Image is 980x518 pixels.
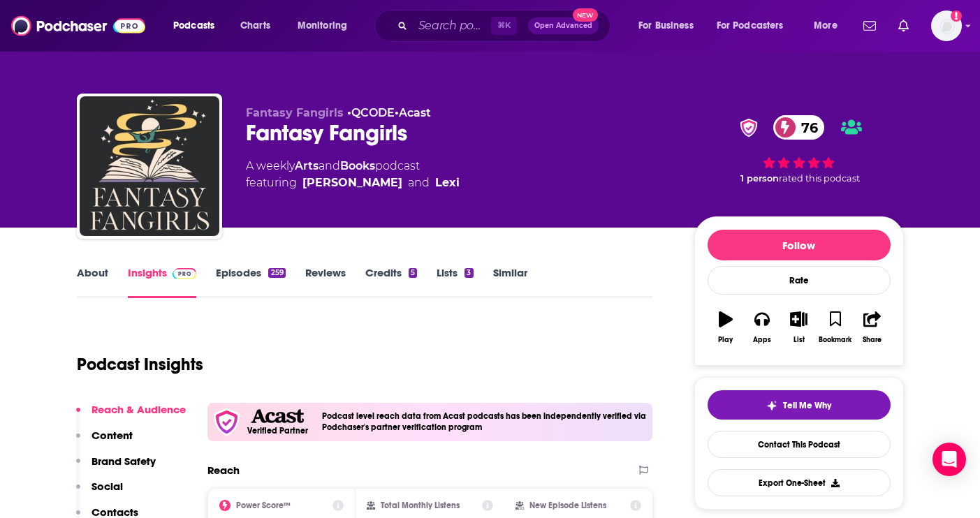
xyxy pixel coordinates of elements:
img: Acast [251,409,304,424]
span: For Podcasters [717,16,784,36]
div: A weekly podcast [246,158,460,191]
div: 259 [268,268,285,278]
a: QCODE [351,106,395,119]
button: Apps [744,302,780,353]
img: Podchaser Pro [173,268,197,279]
button: open menu [804,15,855,37]
span: • [347,106,395,119]
p: Social [92,480,123,493]
svg: Add a profile image [951,10,962,22]
h1: Podcast Insights [77,354,203,375]
p: Content [92,429,133,442]
span: New [573,8,598,22]
button: open menu [708,15,804,37]
span: 76 [787,115,825,140]
img: verfied icon [213,408,240,436]
img: Fantasy Fangirls [80,96,219,236]
p: Reach & Audience [92,403,186,416]
img: User Profile [931,10,962,41]
button: Content [76,429,133,454]
span: Open Advanced [534,22,592,29]
button: List [780,302,817,353]
button: Play [708,302,744,353]
span: Podcasts [173,16,214,36]
a: Similar [493,266,527,298]
button: Follow [708,230,891,260]
div: Rate [708,266,891,295]
a: Contact This Podcast [708,431,891,458]
a: Arts [295,159,319,172]
span: Tell Me Why [783,400,831,411]
span: and [408,175,430,191]
button: Open AdvancedNew [528,17,599,34]
a: Show notifications dropdown [893,14,914,38]
div: Search podcasts, credits, & more... [388,10,624,42]
button: open menu [629,15,711,37]
span: Charts [240,16,270,36]
button: open menu [163,15,233,37]
div: Bookmark [819,336,851,344]
button: Show profile menu [931,10,962,41]
div: 3 [465,268,473,278]
div: Open Intercom Messenger [933,443,966,476]
span: More [814,16,838,36]
div: verified Badge76 1 personrated this podcast [694,106,904,193]
h2: New Episode Listens [529,501,606,510]
span: • [395,106,431,119]
span: rated this podcast [779,173,860,184]
a: Charts [231,15,279,37]
img: verified Badge [736,119,762,137]
span: Fantasy Fangirls [246,106,344,119]
p: Brand Safety [92,454,156,468]
a: About [77,266,108,298]
div: Share [863,336,882,344]
img: tell me why sparkle [766,400,777,411]
span: ⌘ K [491,17,517,35]
a: Episodes259 [216,266,285,298]
button: Bookmark [817,302,854,353]
a: Lists3 [437,266,473,298]
a: Acast [399,106,431,119]
span: Logged in as riley.davis [931,10,962,41]
span: and [319,159,340,172]
a: 76 [773,115,825,140]
a: Credits5 [365,266,417,298]
button: open menu [288,15,365,37]
div: Play [718,336,733,344]
a: InsightsPodchaser Pro [128,266,197,298]
a: Lexi [435,175,460,191]
div: Apps [753,336,771,344]
span: 1 person [740,173,779,184]
button: Reach & Audience [76,403,186,429]
h2: Reach [207,464,240,477]
h2: Total Monthly Listens [381,501,460,510]
span: featuring [246,175,460,191]
a: Show notifications dropdown [858,14,882,38]
input: Search podcasts, credits, & more... [413,15,491,37]
a: Books [340,159,375,172]
button: Brand Safety [76,454,156,480]
h4: Podcast level reach data from Acast podcasts has been independently verified via Podchaser's part... [322,411,648,432]
h2: Power Score™ [236,501,291,510]
div: 5 [409,268,417,278]
span: For Business [638,16,694,36]
a: [PERSON_NAME] [302,175,402,191]
span: Monitoring [298,16,347,36]
div: List [793,336,805,344]
button: Share [854,302,890,353]
button: Export One-Sheet [708,469,891,496]
a: Reviews [305,266,346,298]
button: Social [76,480,123,505]
button: tell me why sparkleTell Me Why [708,390,891,420]
img: Podchaser - Follow, Share and Rate Podcasts [11,13,145,39]
h5: Verified Partner [247,427,308,435]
